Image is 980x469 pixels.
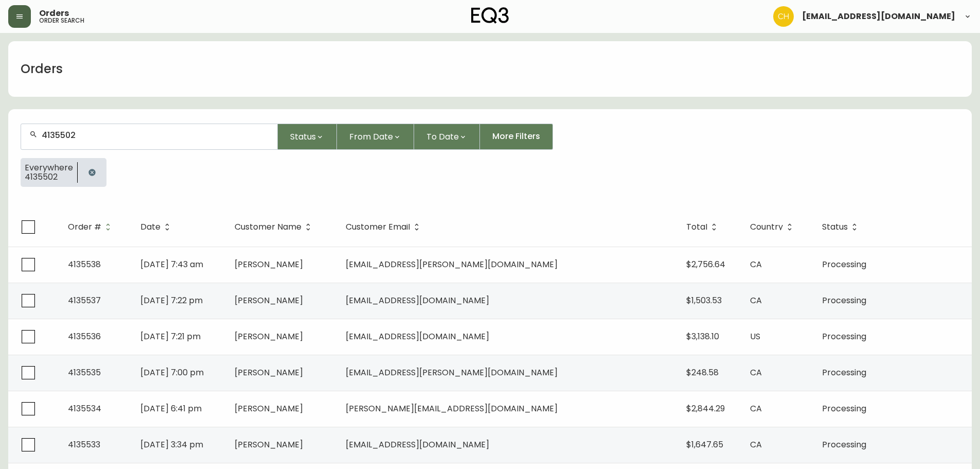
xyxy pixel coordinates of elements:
span: Total [686,222,721,232]
span: US [750,331,760,342]
img: logo [471,7,509,24]
h5: order search [39,18,84,24]
span: Date [140,224,161,230]
span: [EMAIL_ADDRESS][PERSON_NAME][DOMAIN_NAME] [346,258,558,270]
span: Customer Email [346,222,423,232]
span: Processing [822,439,866,450]
span: CA [750,367,762,378]
span: CA [750,258,762,270]
span: Status [822,224,848,230]
span: [DATE] 6:41 pm [140,403,202,414]
span: [DATE] 7:43 am [140,258,203,270]
span: [PERSON_NAME] [235,258,303,270]
span: Country [750,224,783,230]
span: [PERSON_NAME][EMAIL_ADDRESS][DOMAIN_NAME] [346,403,558,414]
button: From Date [337,124,414,150]
span: To Date [426,130,459,143]
img: 6288462cea190ebb98a2c2f3c744dd7e [773,6,794,27]
h1: Orders [21,60,63,78]
span: [EMAIL_ADDRESS][DOMAIN_NAME] [346,331,489,342]
span: Status [290,130,316,143]
span: [EMAIL_ADDRESS][DOMAIN_NAME] [346,294,489,306]
span: Country [750,222,796,232]
span: CA [750,403,762,414]
span: 4135537 [68,294,101,306]
span: 4135538 [68,258,101,270]
span: Customer Email [346,224,410,230]
span: [EMAIL_ADDRESS][PERSON_NAME][DOMAIN_NAME] [346,367,558,378]
span: $2,844.29 [686,403,725,414]
span: Orders [39,9,69,18]
span: $3,138.10 [686,331,719,342]
span: Processing [822,367,866,378]
span: [PERSON_NAME] [235,331,303,342]
span: 4135536 [68,331,101,342]
span: Processing [822,331,866,342]
span: $248.58 [686,367,719,378]
span: $2,756.64 [686,258,725,270]
span: 4135535 [68,367,101,378]
span: Processing [822,294,866,306]
span: Customer Name [235,224,301,230]
span: Processing [822,258,866,270]
span: [PERSON_NAME] [235,439,303,450]
span: CA [750,439,762,450]
span: More Filters [492,131,540,142]
button: To Date [414,124,480,150]
span: [EMAIL_ADDRESS][DOMAIN_NAME] [346,439,489,450]
span: [PERSON_NAME] [235,294,303,306]
span: 4135533 [68,439,100,450]
span: From Date [349,130,393,143]
span: $1,647.65 [686,439,723,450]
span: $1,503.53 [686,294,722,306]
button: Status [278,124,337,150]
span: Customer Name [235,222,315,232]
span: 4135502 [25,172,73,182]
span: [DATE] 7:22 pm [140,294,203,306]
span: Order # [68,222,115,232]
span: Total [686,224,707,230]
span: Order # [68,224,101,230]
span: Processing [822,403,866,414]
span: [PERSON_NAME] [235,367,303,378]
span: Everywhere [25,163,73,172]
span: CA [750,294,762,306]
span: Status [822,222,861,232]
span: [PERSON_NAME] [235,403,303,414]
span: [EMAIL_ADDRESS][DOMAIN_NAME] [802,12,955,21]
span: [DATE] 3:34 pm [140,439,203,450]
button: More Filters [480,124,553,150]
span: Date [140,222,174,232]
span: [DATE] 7:00 pm [140,367,204,378]
span: 4135534 [68,403,101,414]
input: Search [42,130,269,140]
span: [DATE] 7:21 pm [140,331,201,342]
